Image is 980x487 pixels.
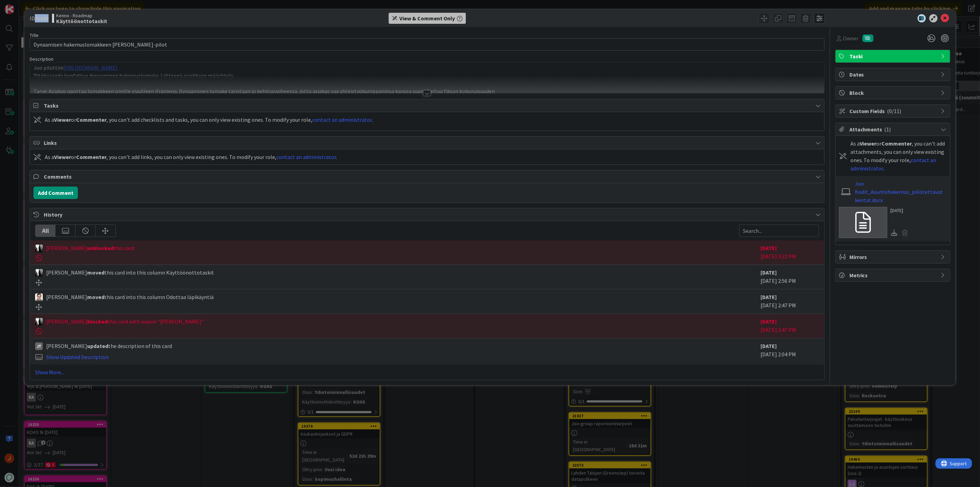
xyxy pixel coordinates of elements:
b: unblocked [87,245,114,251]
input: type card name here... [30,38,825,51]
b: moved [87,294,104,300]
b: blocked [87,318,108,325]
div: [DATE] 3:22 PM [760,244,819,261]
span: Block [849,89,938,97]
span: Taski [849,52,938,60]
span: Dates [849,70,938,79]
img: SM [35,294,43,301]
span: Owner [843,34,858,42]
span: [PERSON_NAME] this card [46,244,134,252]
img: KV [35,269,43,277]
b: updated [87,342,108,349]
span: [PERSON_NAME] this card into this column Odottaa läpikäyntiä [46,293,214,301]
label: Title [30,32,39,38]
a: contact an administrator [312,116,372,123]
b: 21605 [35,15,49,22]
span: [PERSON_NAME] this card into this column Käyttöönottotaskit [46,268,214,277]
b: Viewer [54,116,71,123]
span: ( 0/11 ) [887,108,901,115]
div: [DATE] 2:47 PM [760,317,819,335]
b: moved [87,269,104,276]
img: KV [35,318,43,326]
span: Description [30,56,53,62]
span: Links [44,139,812,147]
b: Commenter [882,140,912,147]
a: [URL][DOMAIN_NAME] [63,64,118,71]
b: [DATE] [760,269,777,276]
div: [DATE] 2:56 PM [760,268,819,286]
span: Metrics [849,271,938,279]
button: Add Comment [33,187,78,199]
div: JT [35,342,43,350]
div: Download [891,228,898,237]
b: [DATE] [760,245,777,251]
span: Support [14,1,31,9]
div: [DATE] 2:47 PM [760,293,819,310]
b: Viewer [860,140,877,147]
a: contact an administrator [276,153,336,160]
span: ID [30,14,49,22]
span: Comments [44,172,812,181]
div: [DATE] [891,207,911,214]
div: View & Comment Only [399,14,455,22]
div: All [35,225,55,237]
a: Show Updated Description [46,354,109,360]
span: Custom Fields [849,107,938,115]
span: [PERSON_NAME] this card with reason "[PERSON_NAME]" [46,317,204,326]
span: [PERSON_NAME] the description of this card [46,342,172,350]
img: KV [35,245,43,252]
div: [DATE] 2:04 PM [760,342,819,361]
p: Joo pilottiin [33,64,821,72]
span: Attachments [849,125,938,133]
b: [DATE] [760,342,777,349]
input: Search... [739,225,819,237]
span: Kenno - Roadmap [56,13,107,18]
b: [DATE] [760,318,777,325]
p: Pitäisi saada konfattua dynaaminen hakemuslomake. Liitteenä asiakkaan määrittely. [33,72,821,80]
b: Käyttöönottotaskit [56,18,107,24]
span: Tasks [44,101,812,110]
b: Viewer [54,153,71,160]
span: Mirrors [849,253,938,261]
span: History [44,210,812,219]
div: As a or , you can't add links, you can only view existing ones. To modify your role, . [45,153,337,161]
a: Joo Kodit_Asuntohakemus_piilotettavat kentat.docx [855,179,947,204]
div: As a or , you can't add checklists and tasks, you can only view existing ones. To modify your rol... [45,116,373,124]
b: Commenter [76,116,106,123]
div: As a or , you can't add attachments, you can only view existing ones. To modify your role, . [850,139,947,172]
span: ( 1 ) [885,126,891,133]
b: [DATE] [760,294,777,300]
b: Commenter [76,153,106,160]
a: Show More... [35,368,819,376]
